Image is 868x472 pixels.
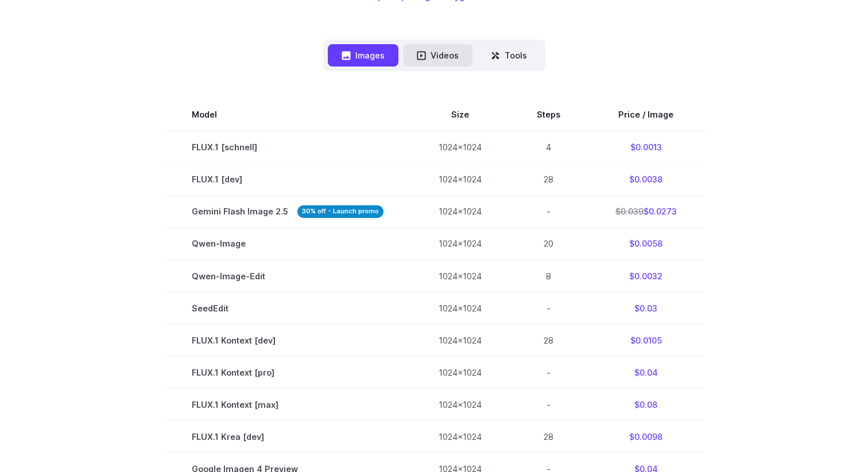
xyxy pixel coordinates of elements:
[411,356,509,388] td: 1024x1024
[477,44,541,67] button: Tools
[411,388,509,420] td: 1024x1024
[509,292,588,324] td: -
[588,196,704,228] td: $0.0273
[164,131,411,163] td: FLUX.1 [schnell]
[509,324,588,356] td: 28
[403,44,472,67] button: Videos
[411,196,509,228] td: 1024x1024
[588,131,704,163] td: $0.0013
[588,260,704,292] td: $0.0032
[588,324,704,356] td: $0.0105
[509,388,588,420] td: -
[588,420,704,453] td: $0.0098
[164,388,411,420] td: FLUX.1 Kontext [max]
[411,131,509,163] td: 1024x1024
[509,228,588,260] td: 20
[411,420,509,453] td: 1024x1024
[164,356,411,388] td: FLUX.1 Kontext [pro]
[588,163,704,196] td: $0.0038
[297,205,383,217] strong: 30% off - Launch promo
[411,99,509,131] th: Size
[411,260,509,292] td: 1024x1024
[588,228,704,260] td: $0.0058
[588,388,704,420] td: $0.08
[509,131,588,163] td: 4
[509,356,588,388] td: -
[509,420,588,453] td: 28
[509,260,588,292] td: 8
[411,292,509,324] td: 1024x1024
[164,99,411,131] th: Model
[328,44,398,67] button: Images
[411,163,509,196] td: 1024x1024
[192,205,383,218] span: Gemini Flash Image 2.5
[164,163,411,196] td: FLUX.1 [dev]
[411,228,509,260] td: 1024x1024
[509,163,588,196] td: 28
[509,196,588,228] td: -
[164,420,411,453] td: FLUX.1 Krea [dev]
[615,206,644,216] s: $0.039
[588,292,704,324] td: $0.03
[588,99,704,131] th: Price / Image
[509,99,588,131] th: Steps
[164,228,411,260] td: Qwen-Image
[164,324,411,356] td: FLUX.1 Kontext [dev]
[588,356,704,388] td: $0.04
[164,292,411,324] td: SeedEdit
[164,260,411,292] td: Qwen-Image-Edit
[411,324,509,356] td: 1024x1024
